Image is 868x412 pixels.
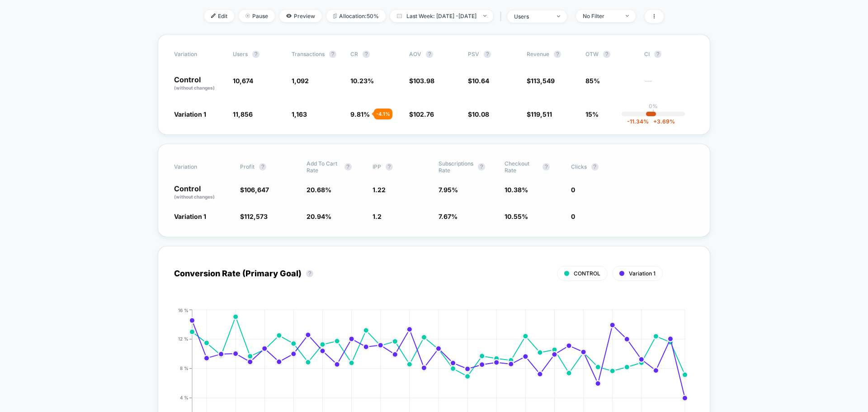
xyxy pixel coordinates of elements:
span: 0 [571,213,575,220]
span: $ [527,110,552,118]
button: ? [542,163,550,170]
span: $ [409,77,434,85]
span: Last Week: [DATE] - [DATE] [390,10,493,22]
span: 20.94 % [307,213,331,220]
button: ? [252,51,259,58]
span: 7.95 % [439,186,458,194]
span: Variation 1 [174,110,206,118]
span: Pause [239,10,275,22]
span: 10.08 [472,110,489,118]
p: | [652,109,654,116]
button: ? [259,163,266,170]
button: ? [478,163,485,170]
span: 119,511 [531,110,552,118]
span: 102.76 [413,110,434,118]
button: ? [344,163,352,170]
span: $ [468,77,489,85]
span: CI [644,51,694,58]
span: 10.55 % [505,213,528,220]
span: $ [240,186,269,194]
span: Variation 1 [174,213,206,220]
span: 112,573 [244,213,268,220]
button: ? [484,51,491,58]
p: 0% [649,103,658,109]
tspan: 4 % [180,395,189,400]
span: 10.23 % [350,77,374,85]
button: ? [386,163,393,170]
span: 0 [571,186,575,194]
span: Checkout Rate [505,160,538,174]
button: ? [654,51,661,58]
button: ? [329,51,336,58]
p: Control [174,76,224,91]
span: | [498,10,507,23]
span: AOV [409,51,421,57]
span: 1.2 [373,213,382,220]
span: Subscriptions Rate [439,160,473,174]
span: 20.68 % [307,186,331,194]
span: 7.67 % [439,213,458,220]
img: rebalance [333,14,337,19]
tspan: 16 % [178,307,189,313]
span: CONTROL [574,270,600,277]
img: end [557,15,560,17]
span: $ [409,110,434,118]
span: -11.34 % [627,118,649,125]
tspan: 8 % [180,365,189,371]
span: Variation [174,160,224,174]
p: Control [174,185,231,200]
span: Clicks [571,163,587,170]
span: 106,647 [244,186,269,194]
img: calendar [397,14,402,18]
span: 3.69 % [649,118,675,125]
span: --- [644,78,694,91]
span: 1,163 [292,110,307,118]
button: ? [554,51,561,58]
img: end [483,15,486,17]
button: ? [591,163,599,170]
div: users [514,13,550,20]
span: users [233,51,248,57]
span: Revenue [527,51,549,57]
span: Variation [174,51,224,58]
span: 10.64 [472,77,489,85]
button: ? [603,51,610,58]
span: (without changes) [174,85,215,90]
button: ? [426,51,433,58]
span: PSV [468,51,479,57]
span: (without changes) [174,194,215,199]
span: $ [527,77,555,85]
tspan: 12 % [178,336,189,341]
img: end [245,14,250,18]
span: IPP [373,163,381,170]
span: 1.22 [373,186,386,194]
span: + [653,118,657,125]
span: Variation 1 [629,270,656,277]
span: 15% [585,110,599,118]
span: 103.98 [413,77,434,85]
span: Preview [279,10,322,22]
span: 113,549 [531,77,555,85]
span: OTW [585,51,635,58]
span: $ [240,213,268,220]
img: end [626,15,629,17]
span: $ [468,110,489,118]
button: ? [306,270,313,277]
div: - 4.1 % [374,109,392,119]
span: 10,674 [233,77,253,85]
span: 10.38 % [505,186,528,194]
span: 85% [585,77,600,85]
span: 1,092 [292,77,309,85]
span: Profit [240,163,255,170]
span: Add To Cart Rate [307,160,340,174]
button: ? [363,51,370,58]
span: Transactions [292,51,325,57]
img: edit [211,14,216,18]
span: 11,856 [233,110,253,118]
span: 9.81 % [350,110,370,118]
span: CR [350,51,358,57]
span: Allocation: 50% [326,10,386,22]
span: Edit [204,10,234,22]
div: No Filter [583,13,619,19]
